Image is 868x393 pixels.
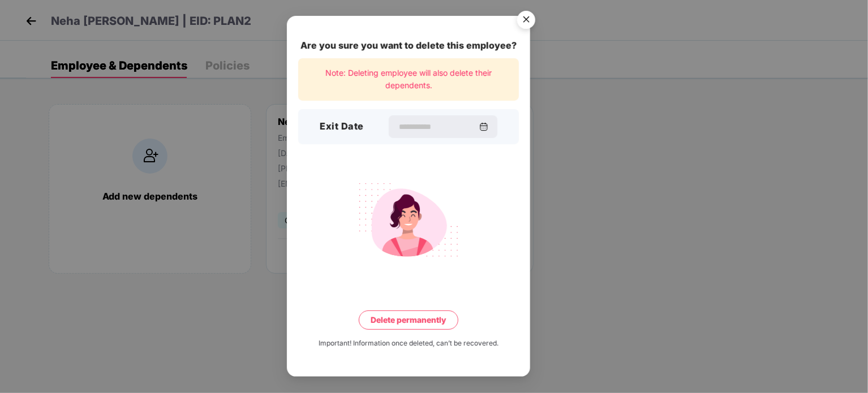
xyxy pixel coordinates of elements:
[510,5,541,36] button: Close
[345,176,472,264] img: svg+xml;base64,PHN2ZyB4bWxucz0iaHR0cDovL3d3dy53My5vcmcvMjAwMC9zdmciIHdpZHRoPSIyMjQiIGhlaWdodD0iMT...
[298,38,519,53] div: Are you sure you want to delete this employee?
[359,310,458,330] button: Delete permanently
[298,58,519,101] div: Note: Deleting employee will also delete their dependents.
[319,338,499,349] div: Important! Information once deleted, can’t be recovered.
[320,120,364,135] h3: Exit Date
[479,122,488,131] img: svg+xml;base64,PHN2ZyBpZD0iQ2FsZW5kYXItMzJ4MzIiIHhtbG5zPSJodHRwOi8vd3d3LnczLm9yZy8yMDAwL3N2ZyIgd2...
[510,6,542,37] img: svg+xml;base64,PHN2ZyB4bWxucz0iaHR0cDovL3d3dy53My5vcmcvMjAwMC9zdmciIHdpZHRoPSI1NiIgaGVpZ2h0PSI1Ni...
